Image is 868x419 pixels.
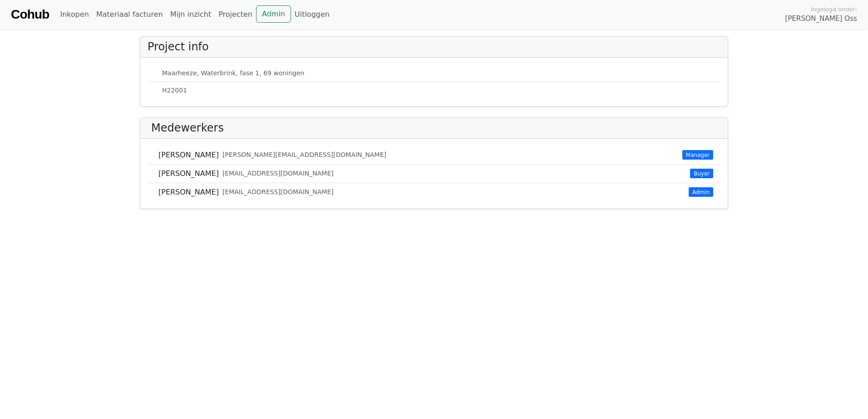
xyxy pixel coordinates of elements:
[291,5,333,24] a: Uitloggen
[811,5,857,14] span: Ingelogd onder:
[222,187,334,197] small: [EMAIL_ADDRESS][DOMAIN_NAME]
[256,5,291,23] a: Admin
[148,40,209,54] h4: Project info
[158,168,219,179] span: [PERSON_NAME]
[222,150,386,160] small: [PERSON_NAME][EMAIL_ADDRESS][DOMAIN_NAME]
[162,68,304,78] small: Maarheeze, Waterbrink, fase 1, 69 woningen
[690,169,713,178] span: Buyer
[785,14,857,24] span: [PERSON_NAME] Oss
[682,150,713,159] span: Manager
[222,169,334,178] small: [EMAIL_ADDRESS][DOMAIN_NAME]
[151,122,224,135] h4: Medewerkers
[689,187,713,196] span: Admin
[56,5,92,24] a: Inkopen
[158,187,219,198] span: [PERSON_NAME]
[93,5,167,24] a: Materiaal facturen
[158,150,219,161] span: [PERSON_NAME]
[11,4,49,25] a: Cohub
[215,5,256,24] a: Projecten
[162,86,187,95] small: H22001
[167,5,215,24] a: Mijn inzicht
